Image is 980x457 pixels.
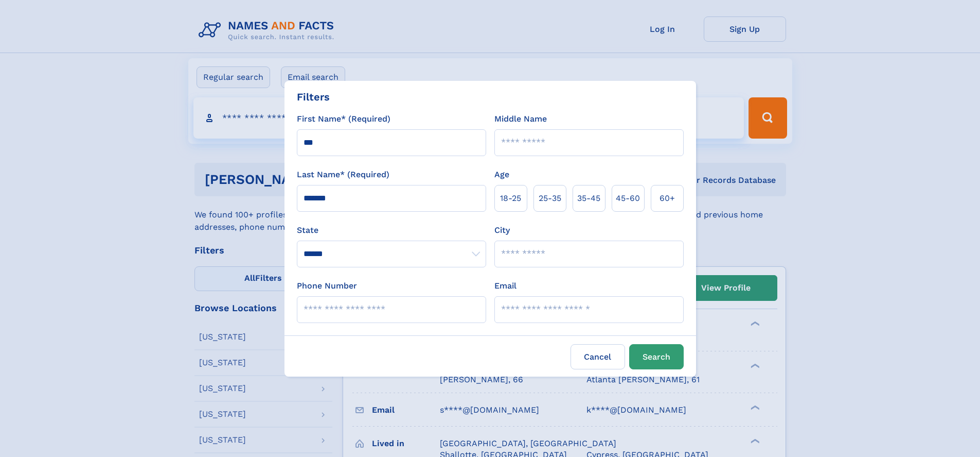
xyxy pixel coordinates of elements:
[297,280,357,292] label: Phone Number
[494,224,510,236] label: City
[494,280,516,292] label: Email
[629,344,684,369] button: Search
[297,113,390,125] label: First Name* (Required)
[539,192,561,205] span: 25‑35
[297,168,389,181] label: Last Name* (Required)
[616,192,640,205] span: 45‑60
[571,344,625,369] label: Cancel
[577,192,600,205] span: 35‑45
[494,168,509,181] label: Age
[494,113,547,125] label: Middle Name
[660,192,675,205] span: 60+
[297,224,486,236] label: State
[297,89,330,105] div: Filters
[500,192,521,205] span: 18‑25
